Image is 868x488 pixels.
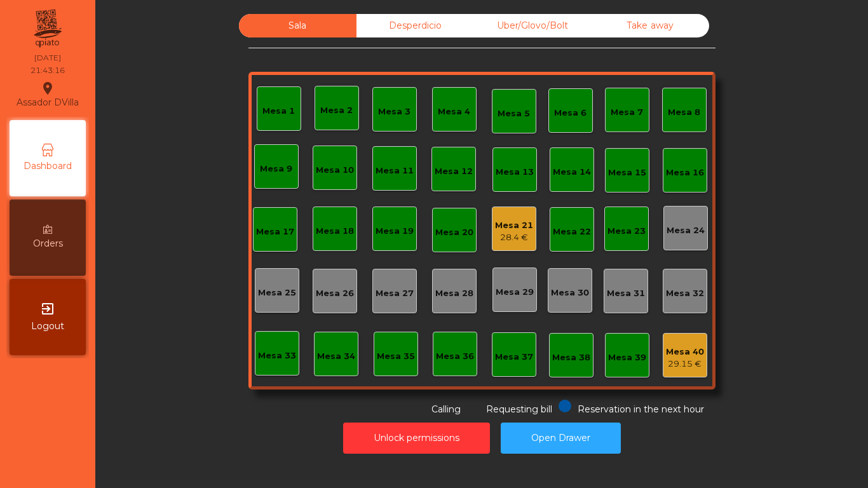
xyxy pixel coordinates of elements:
div: 28.4 € [495,231,533,244]
div: Mesa 6 [554,107,587,119]
div: Mesa 36 [436,350,474,363]
i: exit_to_app [40,301,55,316]
div: Uber/Glovo/Bolt [474,14,592,37]
button: Unlock permissions [343,423,490,454]
span: Requesting bill [486,403,552,415]
i: location_on [40,81,55,96]
span: Orders [33,237,63,250]
div: Mesa 13 [496,166,534,179]
div: Mesa 23 [607,225,646,238]
div: Mesa 15 [608,166,646,179]
div: Mesa 25 [258,287,296,299]
div: Mesa 28 [435,287,473,300]
div: Mesa 29 [496,286,534,299]
div: [DATE] [34,52,61,64]
div: Take away [592,14,709,37]
div: Mesa 11 [376,165,414,177]
div: Mesa 27 [376,287,414,300]
img: qpiato [32,6,63,51]
div: 29.15 € [666,358,704,370]
div: Sala [239,14,356,37]
div: Mesa 33 [258,349,296,362]
div: Mesa 4 [438,105,470,118]
div: Mesa 34 [317,350,355,363]
div: Mesa 37 [495,351,533,363]
div: Mesa 7 [611,106,643,119]
div: Mesa 20 [435,226,473,239]
div: Mesa 2 [320,104,353,117]
div: Mesa 8 [668,106,700,119]
button: Open Drawer [501,423,621,454]
div: Mesa 14 [553,166,591,179]
div: Mesa 39 [608,351,646,364]
div: Mesa 19 [376,225,414,238]
div: Mesa 10 [316,164,354,177]
span: Reservation in the next hour [578,403,704,415]
div: Mesa 32 [666,287,704,300]
div: Assador DVilla [17,79,79,111]
div: Mesa 5 [498,107,530,120]
div: Mesa 21 [495,219,533,232]
div: Mesa 18 [316,225,354,238]
div: Mesa 40 [666,346,704,358]
div: Desperdicio [356,14,474,37]
div: Mesa 30 [551,287,589,299]
span: Logout [31,320,64,333]
div: Mesa 26 [316,287,354,300]
div: Mesa 16 [666,166,704,179]
div: Mesa 1 [262,105,295,118]
div: 21:43:16 [31,65,65,76]
div: Mesa 35 [377,350,415,363]
span: Dashboard [24,159,72,173]
div: Mesa 9 [260,163,292,175]
div: Mesa 38 [552,351,590,364]
div: Mesa 17 [256,226,294,238]
div: Mesa 24 [667,224,705,237]
div: Mesa 3 [378,105,410,118]
span: Calling [431,403,461,415]
div: Mesa 22 [553,226,591,238]
div: Mesa 31 [607,287,645,300]
div: Mesa 12 [435,165,473,178]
